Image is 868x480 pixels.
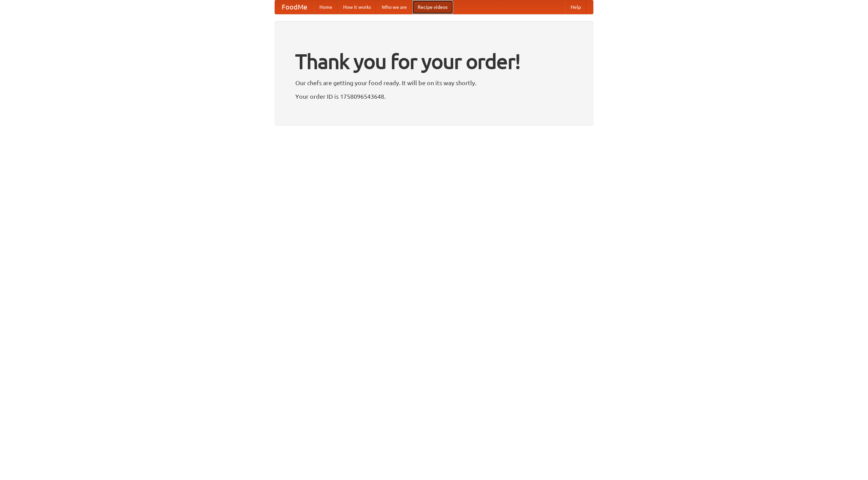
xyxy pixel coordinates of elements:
p: Your order ID is 1758096543648. [295,91,573,101]
a: Recipe videos [412,0,453,14]
h1: Thank you for your order! [295,45,573,78]
p: Our chefs are getting your food ready. It will be on its way shortly. [295,78,573,88]
a: How it works [338,0,376,14]
a: Help [565,0,586,14]
a: FoodMe [275,0,314,14]
a: Home [314,0,338,14]
a: Who we are [376,0,412,14]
